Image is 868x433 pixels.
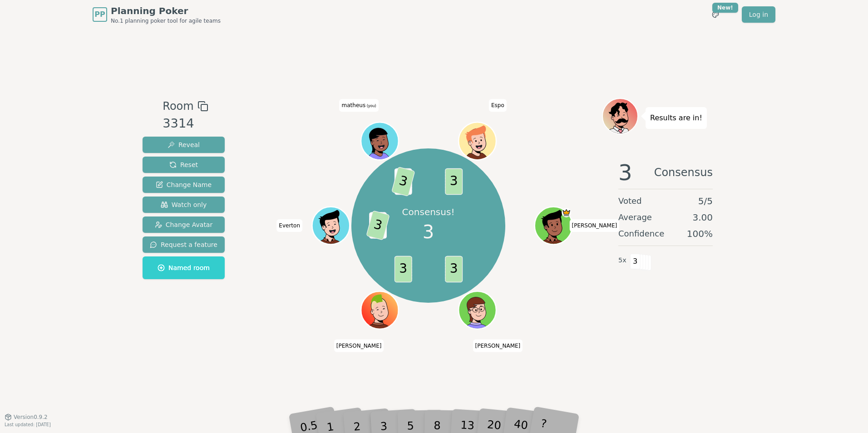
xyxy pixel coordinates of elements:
[143,216,225,233] button: Change Avatar
[143,137,225,153] button: Reveal
[391,167,415,197] span: 3
[5,422,51,427] span: Last updated: [DATE]
[143,197,225,213] button: Watch only
[163,114,208,133] div: 3314
[618,211,652,224] span: Average
[445,168,463,195] span: 3
[143,256,225,279] button: Named room
[143,236,225,253] button: Request a feature
[698,195,713,207] span: 5 / 5
[276,219,302,232] span: Click to change your name
[94,9,105,20] span: PP
[630,254,641,269] span: 3
[150,240,217,249] span: Request a feature
[687,227,713,240] span: 100 %
[618,227,664,240] span: Confidence
[707,6,724,23] button: New!
[158,263,210,272] span: Named room
[143,177,225,193] button: Change Name
[742,6,775,23] a: Log in
[155,220,213,229] span: Change Avatar
[156,180,212,189] span: Change Name
[14,413,48,421] span: Version 0.9.2
[93,5,221,25] a: PPPlanning PokerNo.1 planning poker tool for agile teams
[423,218,434,246] span: 3
[618,162,632,183] span: 3
[489,99,507,112] span: Click to change your name
[654,162,713,183] span: Consensus
[340,99,379,112] span: Click to change your name
[712,3,738,13] div: New!
[473,340,523,352] span: Click to change your name
[650,112,702,124] p: Results are in!
[143,157,225,173] button: Reset
[362,123,397,159] button: Click to change your avatar
[618,195,642,207] span: Voted
[562,208,571,217] span: Rafael is the host
[161,200,207,209] span: Watch only
[401,205,455,218] p: Consensus!
[692,211,713,224] span: 3.00
[618,256,626,266] span: 5 x
[168,140,200,149] span: Reveal
[5,413,48,421] button: Version0.9.2
[111,5,221,17] span: Planning Poker
[366,211,390,241] span: 3
[445,256,463,282] span: 3
[163,98,193,114] span: Room
[569,219,619,232] span: Click to change your name
[169,160,198,169] span: Reset
[111,17,221,25] span: No.1 planning poker tool for agile teams
[394,256,412,282] span: 3
[365,104,376,108] span: (you)
[334,340,384,352] span: Click to change your name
